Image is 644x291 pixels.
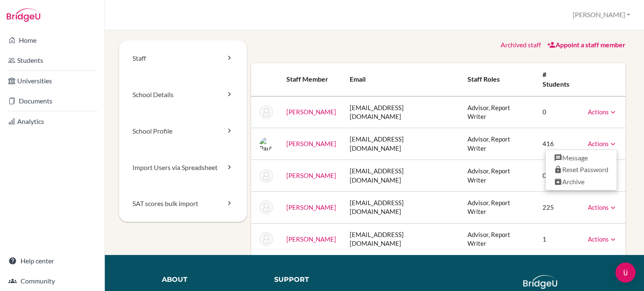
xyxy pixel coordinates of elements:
td: Advisor, Report Writer [461,128,536,160]
th: Staff roles [461,63,536,96]
a: [PERSON_NAME] [286,140,336,147]
div: Open Intercom Messenger [615,263,636,283]
td: Advisor, Report Writer [461,223,536,255]
img: Paul Dobson [260,137,273,151]
th: Staff member [280,63,343,96]
a: Message [545,152,617,164]
a: Archive [545,176,617,188]
a: SAT scores bulk import [119,185,247,222]
th: Email [343,63,461,96]
th: # students [536,63,581,96]
img: Jens Hieber [260,169,273,183]
a: School Details [119,77,247,113]
td: 0 [536,96,581,128]
td: [EMAIL_ADDRESS][DOMAIN_NAME] [343,192,461,224]
td: 225 [536,192,581,224]
td: 0 [536,160,581,192]
td: [EMAIL_ADDRESS][DOMAIN_NAME] [343,96,461,128]
a: Actions [588,203,617,211]
td: 1 [536,223,581,255]
a: Home [2,32,103,49]
img: logo_white@2x-f4f0deed5e89b7ecb1c2cc34c3e3d731f90f0f143d5ea2071677605dd97b5244.png [523,275,557,289]
div: About [162,275,262,285]
td: Advisor, Report Writer [461,96,536,128]
button: [PERSON_NAME] [569,7,634,23]
a: Import Users via Spreadsheet [119,149,247,186]
a: Actions [588,235,617,243]
a: Staff [119,40,247,77]
td: Advisor, Report Writer [461,160,536,192]
div: Support [274,275,368,285]
a: [PERSON_NAME] [286,172,336,179]
a: Documents [2,93,103,109]
ul: Actions [545,149,617,191]
td: [EMAIL_ADDRESS][DOMAIN_NAME] [343,223,461,255]
a: Reset Password [545,164,617,176]
td: [EMAIL_ADDRESS][DOMAIN_NAME] [343,128,461,160]
td: [EMAIL_ADDRESS][DOMAIN_NAME] [343,160,461,192]
a: Students [2,52,103,69]
a: [PERSON_NAME] [286,235,336,243]
a: Universities [2,72,103,89]
td: Advisor, Report Writer [461,192,536,224]
a: [PERSON_NAME] [286,108,336,116]
a: Appoint a staff member [547,41,626,49]
a: Actions [588,140,617,147]
a: Actions [588,108,617,116]
a: School Profile [119,113,247,149]
img: Elizabeth Muvumba [260,232,273,246]
td: 416 [536,128,581,160]
a: Community [2,273,103,289]
a: Analytics [2,113,103,130]
img: Calvin Chuah [260,106,273,119]
img: Bridge-U [7,8,40,22]
a: Help center [2,252,103,269]
img: Anne Jones [260,201,273,214]
a: [PERSON_NAME] [286,203,336,211]
a: Archived staff [501,41,541,49]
